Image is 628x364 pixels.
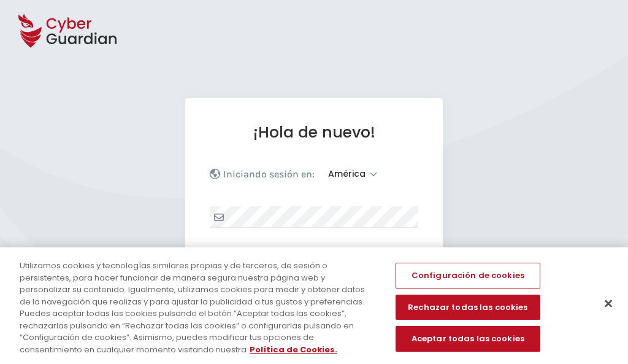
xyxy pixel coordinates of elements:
[20,260,377,355] div: Utilizamos cookies y tecnologías similares propias y de terceros, de sesión o persistentes, para ...
[210,123,418,142] h1: ¡Hola de nuevo!
[223,168,315,180] p: Iniciando sesión en:
[250,344,337,355] a: Más información sobre su privacidad, se abre en una nueva pestaña
[595,290,622,317] button: Cerrar
[396,295,540,320] button: Rechazar todas las cookies
[396,326,540,352] button: Aceptar todas las cookies
[396,263,540,288] button: Configuración de cookies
